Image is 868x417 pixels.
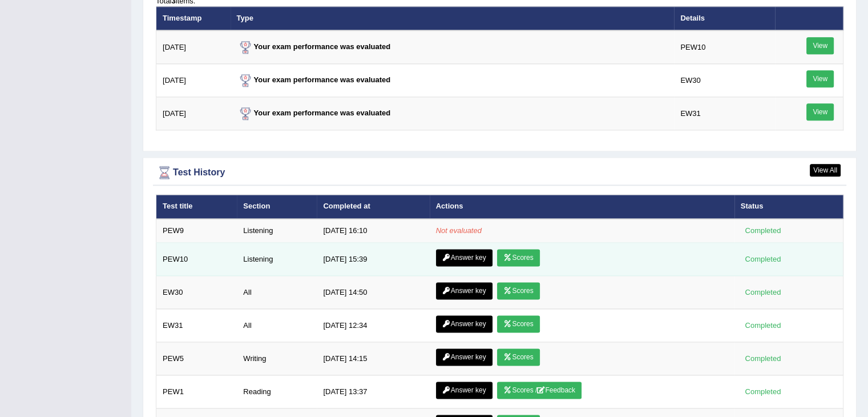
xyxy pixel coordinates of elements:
[156,195,237,219] th: Test title
[436,282,492,299] a: Answer key
[237,109,391,117] strong: Your exam performance was evaluated
[497,348,539,366] a: Scores
[156,64,231,97] td: [DATE]
[497,382,582,399] a: Scores /Feedback
[156,309,237,342] td: EW31
[317,276,429,309] td: [DATE] 14:50
[497,315,539,332] a: Scores
[156,243,237,276] td: PEW10
[741,319,785,331] div: Completed
[317,342,429,375] td: [DATE] 14:15
[317,195,429,219] th: Completed at
[806,103,834,121] a: View
[156,6,231,30] th: Timestamp
[741,386,785,398] div: Completed
[237,375,317,408] td: Reading
[156,219,237,243] td: PEW9
[231,6,675,30] th: Type
[156,97,231,130] td: [DATE]
[156,164,843,181] div: Test History
[674,30,774,64] td: PEW10
[674,6,774,30] th: Details
[237,219,317,243] td: Listening
[741,224,785,236] div: Completed
[741,286,785,298] div: Completed
[237,342,317,375] td: Writing
[741,253,785,265] div: Completed
[317,375,429,408] td: [DATE] 13:37
[741,352,785,364] div: Completed
[497,282,539,299] a: Scores
[156,375,237,408] td: PEW1
[674,64,774,97] td: EW30
[674,97,774,130] td: EW31
[156,30,231,64] td: [DATE]
[237,276,317,309] td: All
[806,70,834,87] a: View
[317,219,429,243] td: [DATE] 16:10
[430,195,734,219] th: Actions
[317,309,429,342] td: [DATE] 12:34
[806,37,834,54] a: View
[156,276,237,309] td: EW30
[734,195,843,219] th: Status
[497,249,539,266] a: Scores
[810,164,841,177] a: View All
[156,342,237,375] td: PEW5
[237,42,391,51] strong: Your exam performance was evaluated
[237,75,391,84] strong: Your exam performance was evaluated
[436,226,482,235] em: Not evaluated
[436,348,492,366] a: Answer key
[436,382,492,399] a: Answer key
[436,315,492,332] a: Answer key
[237,309,317,342] td: All
[436,249,492,266] a: Answer key
[237,195,317,219] th: Section
[237,243,317,276] td: Listening
[317,243,429,276] td: [DATE] 15:39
